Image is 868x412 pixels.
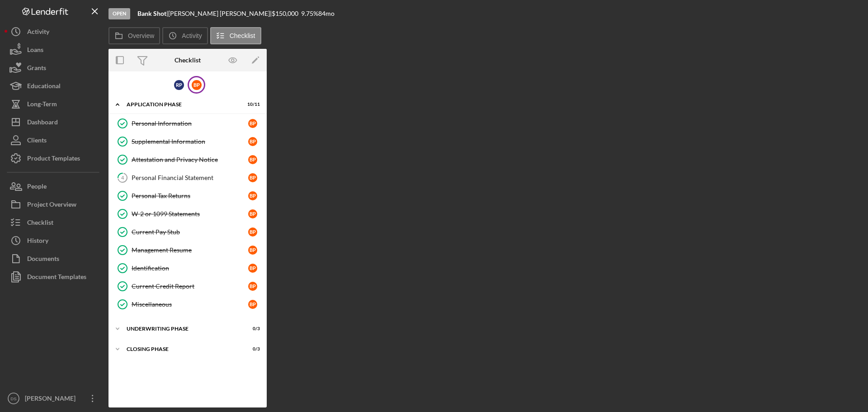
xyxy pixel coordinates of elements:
[113,205,262,223] a: W-2 or 1099 StatementsBP
[113,241,262,259] a: Management ResumeBP
[174,80,184,90] div: R P
[168,10,272,17] div: [PERSON_NAME] [PERSON_NAME] |
[244,102,260,107] div: 10 / 11
[10,396,16,401] text: DS
[108,8,130,19] div: Open
[5,77,104,95] button: Educational
[137,9,166,17] b: Bank Shot
[128,32,154,39] label: Overview
[137,10,168,17] div: |
[127,346,237,352] div: Closing Phase
[27,149,80,170] div: Product Templates
[248,227,257,237] div: B P
[5,113,104,131] button: Dashboard
[192,80,202,90] div: B P
[5,149,104,167] button: Product Templates
[23,389,81,410] div: [PERSON_NAME]
[27,232,48,252] div: History
[5,131,104,149] button: Clients
[5,195,104,213] button: Project Overview
[113,295,262,313] a: MiscellaneousBP
[132,138,248,145] div: Supplemental Information
[5,41,104,59] button: Loans
[121,175,124,180] tspan: 4
[132,246,248,254] div: Management Resume
[132,174,248,181] div: Personal Financial Statement
[5,23,104,41] button: Activity
[210,27,261,44] button: Checklist
[27,195,76,216] div: Project Overview
[244,326,260,331] div: 0 / 3
[301,10,318,17] div: 9.75 %
[5,213,104,232] button: Checklist
[27,177,47,198] div: People
[113,187,262,205] a: Personal Tax ReturnsBP
[113,114,262,133] a: Personal InformationBP
[113,133,262,151] a: Supplemental InformationBP
[5,232,104,250] button: History
[248,246,257,255] div: B P
[113,169,262,187] a: 4Personal Financial StatementBP
[248,264,257,273] div: B P
[837,372,859,394] iframe: Intercom live chat
[248,173,257,182] div: B P
[132,210,248,218] div: W-2 or 1099 Statements
[175,57,201,64] div: Checklist
[162,27,208,44] button: Activity
[27,268,86,288] div: Document Templates
[27,41,43,61] div: Loans
[127,326,237,331] div: Underwriting Phase
[132,301,248,308] div: Miscellaneous
[248,119,257,128] div: B P
[230,32,255,39] label: Checklist
[272,9,298,17] span: $150,000
[27,95,57,115] div: Long-Term
[27,250,59,270] div: Documents
[113,151,262,169] a: Attestation and Privacy NoticeBP
[113,223,262,241] a: Current Pay StubBP
[244,346,260,352] div: 0 / 3
[248,155,257,164] div: B P
[27,23,49,43] div: Activity
[132,120,248,127] div: Personal Information
[5,250,104,268] button: Documents
[5,177,104,195] button: People
[27,59,46,79] div: Grants
[248,300,257,309] div: B P
[248,137,257,146] div: B P
[132,265,248,272] div: Identification
[113,277,262,295] a: Current Credit ReportBP
[27,77,61,97] div: Educational
[132,228,248,236] div: Current Pay Stub
[27,131,47,152] div: Clients
[27,113,58,133] div: Dashboard
[5,59,104,77] button: Grants
[5,268,104,286] button: Document Templates
[248,191,257,200] div: B P
[5,389,104,407] button: DS[PERSON_NAME]
[318,10,335,17] div: 84 mo
[248,282,257,291] div: B P
[27,213,53,234] div: Checklist
[5,95,104,113] button: Long-Term
[182,32,202,39] label: Activity
[248,209,257,218] div: B P
[113,259,262,277] a: IdentificationBP
[127,102,237,107] div: Application Phase
[108,27,160,44] button: Overview
[132,156,248,163] div: Attestation and Privacy Notice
